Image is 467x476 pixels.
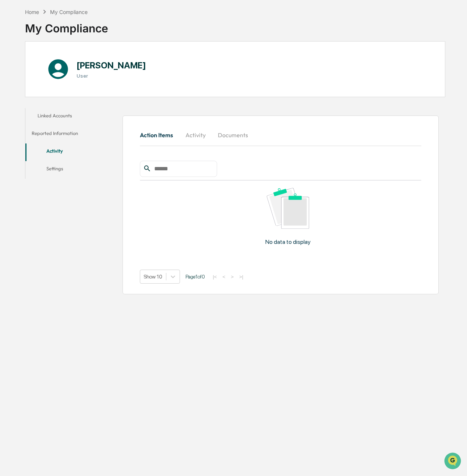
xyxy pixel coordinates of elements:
[210,274,219,280] button: |<
[25,108,84,179] div: secondary tabs example
[237,274,245,280] button: >|
[4,104,49,117] a: 🔎Data Lookup
[125,58,134,67] button: Start new chat
[7,15,134,27] p: How can we help?
[25,143,84,161] button: Activity
[25,64,93,70] div: We're available if you need us!
[212,126,254,144] button: Documents
[15,107,46,114] span: Data Lookup
[7,107,13,113] div: 🔎
[25,56,121,64] div: Start new chat
[179,126,212,144] button: Activity
[185,274,205,280] span: Page 1 of 0
[73,125,89,130] span: Pylon
[7,56,21,70] img: 1746055101610-c473b297-6a78-478c-a979-82029cc54cd1
[265,238,311,245] p: No data to display
[77,60,146,71] h1: [PERSON_NAME]
[25,16,108,35] div: My Compliance
[140,126,179,144] button: Action Items
[25,161,84,179] button: Settings
[77,73,146,79] h3: User
[52,124,89,130] a: Powered byPylon
[4,90,50,103] a: 🖐️Preclearance
[25,108,84,126] button: Linked Accounts
[53,93,59,99] div: 🗄️
[267,188,309,229] img: No data
[229,274,236,280] button: >
[443,452,463,472] iframe: Open customer support
[140,126,421,144] div: secondary tabs example
[50,9,88,15] div: My Compliance
[220,274,227,280] button: <
[25,9,39,15] div: Home
[7,93,13,99] div: 🖐️
[15,93,47,100] span: Preclearance
[25,126,84,143] button: Reported Information
[50,90,94,103] a: 🗄️Attestations
[61,93,91,100] span: Attestations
